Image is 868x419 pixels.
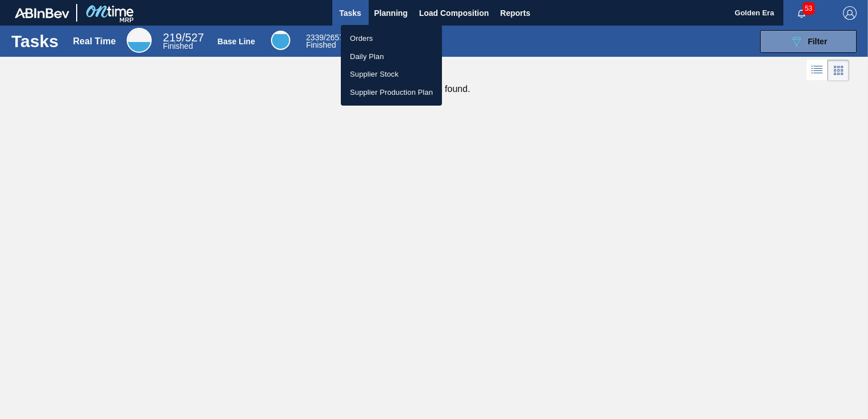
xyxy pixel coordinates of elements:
a: Supplier Production Plan [341,83,442,102]
a: Orders [341,30,442,48]
a: Supplier Stock [341,65,442,83]
a: Daily Plan [341,48,442,66]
